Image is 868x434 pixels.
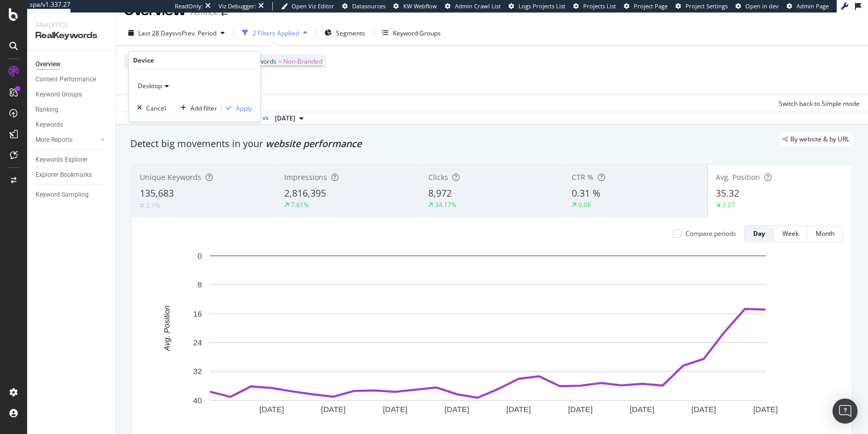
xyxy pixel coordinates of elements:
[816,229,835,238] div: Month
[744,225,774,242] button: Day
[35,30,107,42] div: RealKeywords
[428,187,452,199] span: 8,972
[716,172,760,182] span: Avg. Position
[275,114,295,123] span: 2025 Aug. 17th
[190,104,217,113] div: Add filter
[435,200,456,209] div: 34.17%
[676,2,728,10] a: Project Settings
[176,103,217,113] button: Add filter
[35,119,108,130] a: Keywords
[252,29,299,38] div: 2 Filters Applied
[193,338,202,347] text: 24
[35,189,108,200] a: Keyword Sampling
[140,204,144,207] img: Equal
[35,74,108,85] a: Content Performance
[578,200,591,209] div: 0.06
[509,2,565,10] a: Logs Projects List
[259,405,284,414] text: [DATE]
[278,57,282,66] span: =
[320,25,369,41] button: Segments
[753,405,778,414] text: [DATE]
[35,135,73,146] div: More Reports
[133,56,154,65] div: Device
[193,396,202,405] text: 40
[393,2,437,10] a: KW Webflow
[624,2,668,10] a: Project Page
[572,187,600,199] span: 0.31 %
[284,172,327,182] span: Impressions
[428,172,448,182] span: Clicks
[140,250,836,431] div: A chart.
[573,2,616,10] a: Projects List
[292,2,334,10] span: Open Viz Editor
[236,104,252,113] div: Apply
[35,104,58,115] div: Ranking
[722,200,735,209] div: 2.27
[630,405,654,414] text: [DATE]
[572,172,594,182] span: CTR %
[568,405,593,414] text: [DATE]
[444,405,469,414] text: [DATE]
[35,74,96,85] div: Content Performance
[124,95,154,112] button: Apply
[133,103,166,113] button: Cancel
[775,95,860,112] button: Switch back to Simple mode
[745,2,779,10] span: Open in dev
[507,405,531,414] text: [DATE]
[583,2,616,10] span: Projects List
[193,367,202,376] text: 32
[774,225,807,242] button: Week
[162,305,171,351] text: Avg. Position
[790,136,849,142] span: By website & by URL
[175,29,216,38] span: vs Prev. Period
[35,21,107,30] div: Analytics
[692,405,716,414] text: [DATE]
[787,2,829,10] a: Admin Page
[238,25,311,41] button: 2 Filters Applied
[124,25,229,41] button: Last 28 DaysvsPrev. Period
[736,2,779,10] a: Open in dev
[222,103,252,113] button: Apply
[778,132,853,147] div: legacy label
[779,99,860,108] div: Switch back to Simple mode
[284,187,326,199] span: 2,816,395
[219,2,256,10] div: Viz Debugger:
[336,29,365,38] span: Segments
[782,229,799,238] div: Week
[35,154,88,165] div: Keywords Explorer
[248,57,276,66] span: Keywords
[146,104,166,113] div: Cancel
[140,187,174,199] span: 135,683
[35,119,63,130] div: Keywords
[138,81,162,90] span: Desktop
[35,189,89,200] div: Keyword Sampling
[685,229,736,238] div: Compare periods
[35,89,108,100] a: Keyword Groups
[35,59,61,70] div: Overview
[321,405,346,414] text: [DATE]
[455,2,501,10] span: Admin Crawl List
[807,225,843,242] button: Month
[519,2,565,10] span: Logs Projects List
[797,2,829,10] span: Admin Page
[833,399,858,424] div: Open Intercom Messenger
[198,280,202,289] text: 8
[35,135,98,146] a: More Reports
[262,113,271,123] span: vs
[138,29,175,38] span: Last 28 Days
[140,172,201,182] span: Unique Keywords
[271,112,308,125] button: [DATE]
[634,2,668,10] span: Project Page
[281,2,334,10] a: Open Viz Editor
[378,25,445,41] button: Keyword Groups
[193,309,202,318] text: 16
[175,2,203,10] div: ReadOnly:
[403,2,437,10] span: KW Webflow
[198,251,202,260] text: 0
[393,29,441,38] div: Keyword Groups
[124,74,166,86] button: Add Filter
[35,59,108,70] a: Overview
[342,2,385,10] a: Datasources
[190,7,217,18] div: Fenwick
[146,201,160,210] div: 2.1%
